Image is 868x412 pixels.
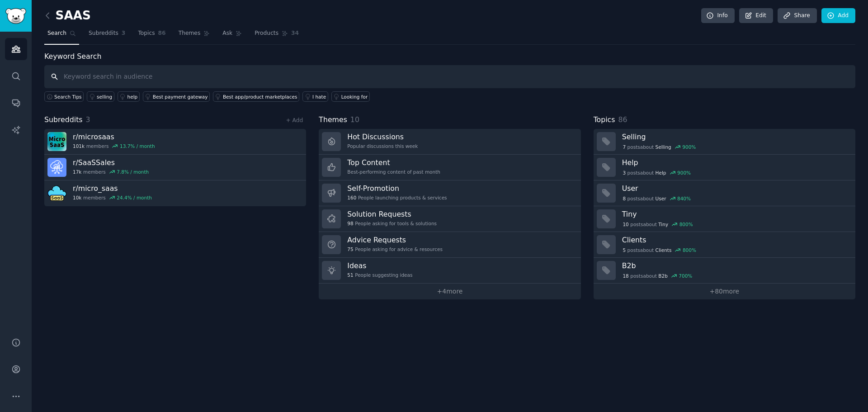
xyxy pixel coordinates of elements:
div: Best payment gateway [153,94,208,100]
a: r/SaaSSales17kmembers7.8% / month [44,155,306,180]
span: 10 [350,115,359,124]
h2: SAAS [44,9,91,23]
a: selling [87,91,114,102]
div: post s about [622,246,697,254]
h3: Tiny [622,209,849,219]
div: members [73,194,152,201]
h3: Top Content [347,158,440,167]
span: Search [47,29,66,38]
div: People suggesting ideas [347,272,412,278]
a: Best app/product marketplaces [213,91,299,102]
h3: r/ microsaas [73,132,155,142]
div: I hate [312,94,326,100]
div: 800 % [683,247,696,253]
a: Themes [175,26,213,45]
span: B2b [658,273,668,279]
a: Subreddits3 [85,26,128,45]
a: Solution Requests98People asking for tools & solutions [319,206,580,232]
a: Info [701,8,735,24]
a: Share [778,8,816,24]
h3: User [622,184,849,193]
div: 7.8 % / month [117,169,149,175]
div: help [127,94,138,100]
div: members [73,143,155,149]
div: Popular discussions this week [347,143,418,149]
span: Topics [594,114,615,126]
a: + Add [286,117,303,123]
span: Search Tips [54,94,82,100]
img: SaaSSales [47,158,66,177]
h3: Advice Requests [347,235,443,245]
a: r/microsaas101kmembers13.7% / month [44,129,306,155]
a: Edit [739,8,773,24]
a: Help3postsaboutHelp900% [594,155,855,180]
span: Subreddits [89,29,118,38]
span: Clients [656,247,672,253]
h3: r/ micro_saas [73,184,152,193]
span: 75 [347,246,353,252]
a: B2b18postsaboutB2b700% [594,258,855,284]
span: 10k [73,194,81,201]
span: 3 [86,115,90,124]
span: Products [255,29,278,38]
div: selling [97,94,112,100]
div: 900 % [677,170,691,176]
span: Selling [656,144,671,150]
a: +80more [594,284,855,299]
a: Looking for [331,91,370,102]
span: Themes [319,114,347,126]
span: 51 [347,272,353,278]
label: Keyword Search [44,52,101,61]
h3: Clients [622,235,849,245]
a: r/micro_saas10kmembers24.4% / month [44,180,306,206]
span: 160 [347,194,356,201]
div: Best-performing content of past month [347,169,440,175]
a: Best payment gateway [143,91,210,102]
div: People asking for tools & solutions [347,220,437,227]
div: post s about [622,143,697,151]
div: 700 % [679,273,692,279]
div: People asking for advice & resources [347,246,443,252]
span: 3 [623,170,626,176]
a: Ask [219,26,245,45]
h3: Self-Promotion [347,184,447,193]
span: 7 [623,144,626,150]
span: 86 [158,29,166,38]
h3: Solution Requests [347,209,437,219]
a: Advice Requests75People asking for advice & resources [319,232,580,258]
div: 840 % [677,195,691,202]
span: Topics [138,29,155,38]
span: 10 [623,221,628,227]
a: Top ContentBest-performing content of past month [319,155,580,180]
div: People launching products & services [347,194,447,201]
span: 86 [618,115,627,124]
a: Tiny10postsaboutTiny800% [594,206,855,232]
input: Keyword search in audience [44,65,855,88]
div: Looking for [341,94,368,100]
a: Self-Promotion160People launching products & services [319,180,580,206]
div: members [73,169,149,175]
div: Best app/product marketplaces [223,94,297,100]
img: GummySearch logo [5,8,26,24]
span: Ask [222,29,232,38]
span: Help [656,170,666,176]
a: +4more [319,284,580,299]
span: Subreddits [44,114,83,126]
div: 900 % [682,144,696,150]
span: 5 [623,247,626,253]
a: Products34 [251,26,302,45]
a: Topics86 [135,26,169,45]
div: 24.4 % / month [117,194,152,201]
div: 13.7 % / month [120,143,155,149]
div: post s about [622,272,693,280]
h3: B2b [622,261,849,270]
img: micro_saas [47,184,66,203]
a: help [118,91,140,102]
a: Hot DiscussionsPopular discussions this week [319,129,580,155]
span: 18 [623,273,628,279]
span: 17k [73,169,81,175]
a: Search [44,26,79,45]
div: post s about [622,194,692,203]
button: Search Tips [44,91,84,102]
span: User [656,195,666,202]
